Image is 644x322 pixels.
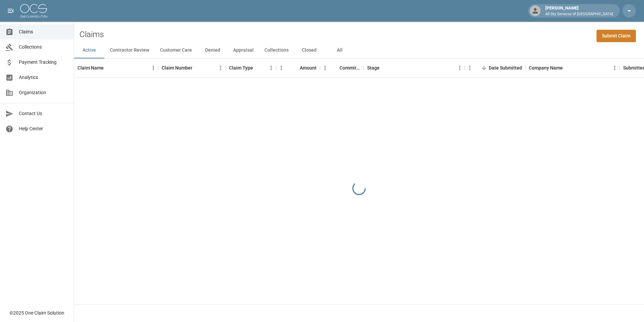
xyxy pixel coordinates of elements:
[253,63,262,73] button: Sort
[79,30,104,39] h2: Claims
[340,58,360,77] div: Committed Amount
[77,58,104,77] div: Claim Name
[545,11,613,17] p: All Dry Services of [GEOGRAPHIC_DATA]
[266,63,276,73] button: Menu
[276,58,320,77] div: Amount
[228,42,259,58] button: Appraisal
[610,63,620,73] button: Menu
[74,42,644,58] div: dynamic tabs
[74,42,104,58] button: Active
[324,42,355,58] button: All
[320,63,330,73] button: Menu
[19,74,68,81] span: Analytics
[380,63,389,73] button: Sort
[320,58,364,77] div: Committed Amount
[158,58,226,77] div: Claim Number
[597,30,636,42] a: Submit Claim
[19,44,68,51] span: Collections
[74,58,158,77] div: Claim Name
[290,63,300,73] button: Sort
[19,125,68,132] span: Help Center
[155,42,197,58] button: Customer Care
[226,58,276,77] div: Claim Type
[216,63,226,73] button: Menu
[300,58,317,77] div: Amount
[479,63,489,73] button: Sort
[489,58,522,77] div: Date Submitted
[465,63,475,73] button: Menu
[276,63,286,73] button: Menu
[148,63,158,73] button: Menu
[465,58,525,77] div: Date Submitted
[19,59,68,66] span: Payment Tracking
[19,28,68,35] span: Claims
[367,58,380,77] div: Stage
[19,110,68,117] span: Contact Us
[192,63,202,73] button: Sort
[229,58,253,77] div: Claim Type
[330,63,340,73] button: Sort
[162,58,192,77] div: Claim Number
[294,42,324,58] button: Closed
[9,310,64,316] div: © 2025 One Claim Solution
[104,63,113,73] button: Sort
[104,42,155,58] button: Contractor Review
[563,63,572,73] button: Sort
[19,89,68,96] span: Organization
[543,5,616,17] div: [PERSON_NAME]
[259,42,294,58] button: Collections
[525,58,620,77] div: Company Name
[20,4,47,18] img: ocs-logo-white-transparent.png
[455,63,465,73] button: Menu
[197,42,228,58] button: Denied
[529,58,563,77] div: Company Name
[364,58,465,77] div: Stage
[4,4,18,18] button: open drawer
